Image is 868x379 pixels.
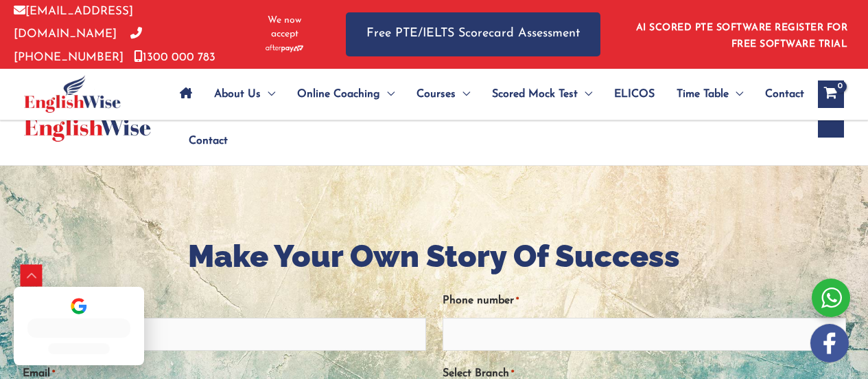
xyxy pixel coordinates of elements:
span: Menu Toggle [729,70,743,118]
img: cropped-ew-logo [24,75,121,113]
a: Contact [178,117,228,165]
span: Contact [765,70,804,118]
span: Menu Toggle [380,70,395,118]
span: Time Table [677,70,729,118]
img: white-facebook.png [810,324,849,362]
label: Phone number [443,290,519,312]
a: [EMAIL_ADDRESS][DOMAIN_NAME] [14,6,133,40]
a: [PHONE_NUMBER] [14,28,142,63]
a: Contact [754,70,804,118]
a: Scored Mock TestMenu Toggle [481,70,603,118]
a: Online CoachingMenu Toggle [286,70,406,118]
img: Afterpay-Logo [266,45,303,52]
span: Courses [417,70,456,118]
a: AI SCORED PTE SOFTWARE REGISTER FOR FREE SOFTWARE TRIAL [636,23,848,50]
span: ELICOS [614,70,655,118]
span: Scored Mock Test [492,70,578,118]
h1: Make Your Own Story Of Success [23,235,846,278]
nav: Site Navigation: Main Menu [169,70,804,118]
span: About Us [214,70,261,118]
span: Menu Toggle [578,70,592,118]
a: View Shopping Cart, empty [818,80,844,108]
a: 1300 000 783 [134,52,215,63]
aside: Header Widget 1 [628,12,854,56]
a: About UsMenu Toggle [203,70,286,118]
span: Online Coaching [297,70,380,118]
a: ELICOS [603,70,666,118]
span: We now accept [257,14,312,41]
span: Menu Toggle [456,70,470,118]
a: Time TableMenu Toggle [666,70,754,118]
span: Menu Toggle [261,70,275,118]
a: CoursesMenu Toggle [406,70,481,118]
a: Free PTE/IELTS Scorecard Assessment [346,12,600,56]
span: Contact [189,117,228,165]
